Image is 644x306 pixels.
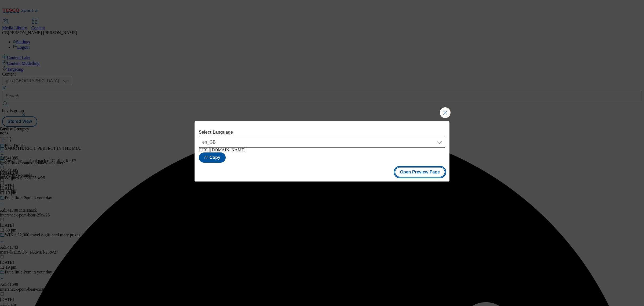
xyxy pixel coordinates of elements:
[195,121,449,182] div: Modal
[199,152,226,163] button: Copy
[199,130,445,135] label: Select Language
[199,148,445,152] div: [URL][DOMAIN_NAME]
[440,107,451,118] button: Close Modal
[395,167,445,177] button: Open Preview Page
